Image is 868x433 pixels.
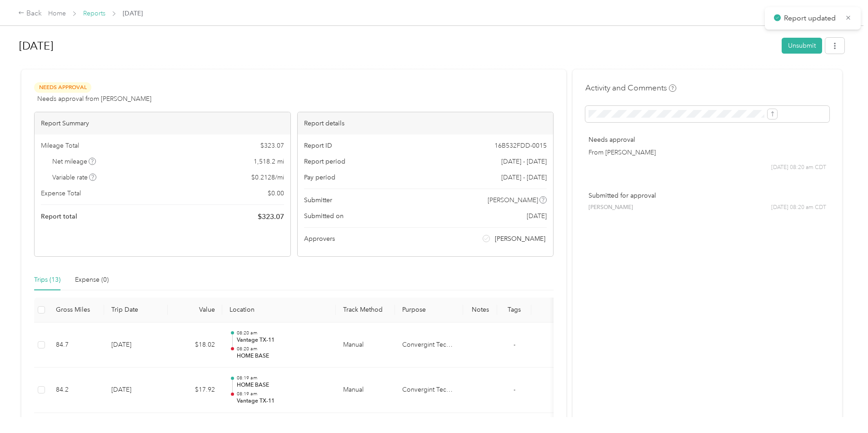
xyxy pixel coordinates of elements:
[19,35,775,57] h1: September 2025
[34,82,91,93] span: Needs Approval
[123,9,143,18] span: [DATE]
[222,298,336,323] th: Location
[298,112,554,134] div: Report details
[304,211,344,221] span: Submitted on
[237,375,329,381] p: 08:19 am
[589,204,633,212] span: [PERSON_NAME]
[589,135,826,144] p: Needs approval
[494,141,547,150] span: 16B532FDD-0015
[48,10,66,17] a: Home
[237,391,329,397] p: 08:19 am
[237,381,329,389] p: HOME BASE
[501,157,547,166] span: [DATE] - [DATE]
[258,211,284,222] span: $ 323.07
[49,298,104,323] th: Gross Miles
[104,298,168,323] th: Trip Date
[771,164,826,172] span: [DATE] 08:20 am CDT
[75,275,109,285] div: Expense (0)
[585,82,676,94] h4: Activity and Comments
[589,191,826,200] p: Submitted for approval
[41,189,81,198] span: Expense Total
[49,323,104,368] td: 84.7
[501,173,547,182] span: [DATE] - [DATE]
[336,323,395,368] td: Manual
[34,275,60,285] div: Trips (13)
[18,8,42,19] div: Back
[237,397,329,405] p: Vantage TX-11
[83,10,105,17] a: Reports
[589,148,826,157] p: From [PERSON_NAME]
[237,336,329,344] p: Vantage TX-11
[251,173,284,182] span: $ 0.2128 / mi
[168,368,222,413] td: $17.92
[104,368,168,413] td: [DATE]
[304,173,335,182] span: Pay period
[527,211,547,221] span: [DATE]
[168,323,222,368] td: $18.02
[771,204,826,212] span: [DATE] 08:20 am CDT
[254,157,284,166] span: 1,518.2 mi
[304,195,332,205] span: Submitter
[817,382,868,433] iframe: Everlance-gr Chat Button Frame
[237,346,329,352] p: 08:20 am
[514,386,515,393] span: -
[260,141,284,150] span: $ 323.07
[495,234,545,244] span: [PERSON_NAME]
[104,323,168,368] td: [DATE]
[304,234,335,244] span: Approvers
[52,157,96,166] span: Net mileage
[336,298,395,323] th: Track Method
[52,173,97,182] span: Variable rate
[488,195,538,205] span: [PERSON_NAME]
[268,189,284,198] span: $ 0.00
[41,212,77,221] span: Report total
[304,141,332,150] span: Report ID
[237,330,329,336] p: 08:20 am
[41,141,79,150] span: Mileage Total
[782,38,822,54] button: Unsubmit
[35,112,290,134] div: Report Summary
[304,157,345,166] span: Report period
[395,298,463,323] th: Purpose
[336,368,395,413] td: Manual
[395,368,463,413] td: Convergint Technologies
[237,352,329,360] p: HOME BASE
[514,341,515,348] span: -
[37,94,151,104] span: Needs approval from [PERSON_NAME]
[395,323,463,368] td: Convergint Technologies
[784,13,838,24] p: Report updated
[463,298,497,323] th: Notes
[49,368,104,413] td: 84.2
[497,298,531,323] th: Tags
[168,298,222,323] th: Value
